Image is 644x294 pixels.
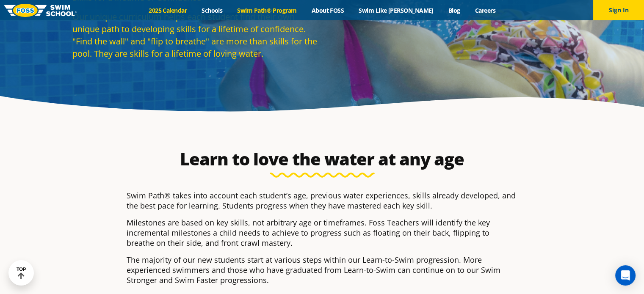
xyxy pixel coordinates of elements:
[127,217,518,248] p: Milestones are based on key skills, not arbitrary age or timeframes. Foss Teachers will identify ...
[304,6,351,14] a: About FOSS
[230,6,304,14] a: Swim Path® Program
[615,265,636,286] div: Open Intercom Messenger
[127,190,518,211] p: Swim Path® takes into account each student’s age, previous water experiences, skills already deve...
[72,11,318,60] p: Our unique curriculum helps each student find their own unique path to developing skills for a li...
[17,267,26,280] div: TOP
[141,6,194,14] a: 2025 Calendar
[127,255,518,285] p: The majority of our new students start at various steps within our Learn-to-Swim progression. Mor...
[467,6,503,14] a: Careers
[351,6,441,14] a: Swim Like [PERSON_NAME]
[194,6,230,14] a: Schools
[4,4,77,17] img: FOSS Swim School Logo
[122,149,522,169] h2: Learn to love the water at any age
[441,6,467,14] a: Blog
